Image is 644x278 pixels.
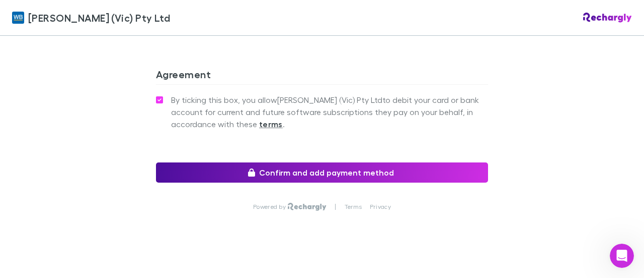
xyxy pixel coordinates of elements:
img: Rechargly Logo [288,203,327,211]
h3: Agreement [156,68,488,84]
p: | [335,203,336,211]
iframe: Intercom live chat [610,244,634,268]
p: Powered by [253,203,288,211]
strong: terms [259,119,283,129]
a: Terms [345,203,362,211]
span: [PERSON_NAME] (Vic) Pty Ltd [28,10,170,25]
span: By ticking this box, you allow [PERSON_NAME] (Vic) Pty Ltd to debit your card or bank account for... [171,94,488,130]
a: Privacy [370,203,391,211]
img: William Buck (Vic) Pty Ltd's Logo [12,12,24,24]
button: Confirm and add payment method [156,162,488,183]
img: Rechargly Logo [583,13,632,23]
